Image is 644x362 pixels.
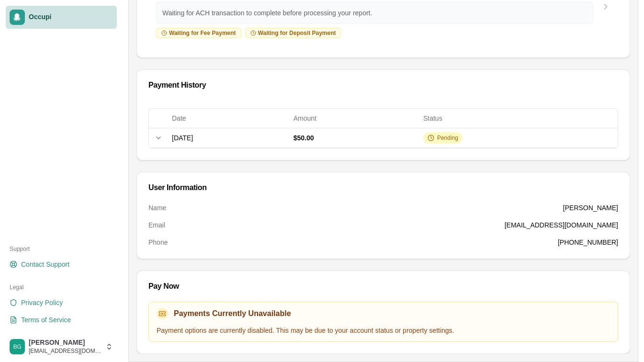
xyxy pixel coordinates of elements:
[6,241,117,257] div: Support
[437,134,458,142] span: Pending
[290,109,419,128] th: Amount
[558,238,618,247] dd: [PHONE_NUMBER]
[419,109,618,128] th: Status
[156,28,241,38] div: Waiting for Fee Payment
[6,6,117,29] a: Occupi
[148,283,618,290] div: Pay Now
[21,260,69,269] span: Contact Support
[148,81,618,89] div: Payment History
[148,220,165,230] dt: Email
[174,308,291,319] h3: Payments Currently Unavailable
[29,13,113,22] span: Occupi
[29,347,102,355] span: [EMAIL_ADDRESS][DOMAIN_NAME]
[29,339,102,347] span: [PERSON_NAME]
[162,8,587,18] p: Waiting for ACH transaction to complete before processing your report.
[563,203,618,213] dd: [PERSON_NAME]
[245,28,341,38] div: Waiting for Deposit Payment
[21,298,63,307] span: Privacy Policy
[172,134,193,142] span: [DATE]
[6,280,117,295] div: Legal
[6,312,117,328] a: Terms of Service
[6,335,117,358] button: Briana Gray[PERSON_NAME][EMAIL_ADDRESS][DOMAIN_NAME]
[157,325,610,336] p: Payment options are currently disabled. This may be due to your account status or property settings.
[294,134,314,142] span: $50.00
[168,109,290,128] th: Date
[6,295,117,310] a: Privacy Policy
[148,238,168,247] dt: Phone
[148,184,618,192] div: User Information
[21,315,71,325] span: Terms of Service
[505,220,618,230] dd: [EMAIL_ADDRESS][DOMAIN_NAME]
[10,339,25,354] img: Briana Gray
[148,203,166,213] dt: Name
[6,257,117,272] a: Contact Support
